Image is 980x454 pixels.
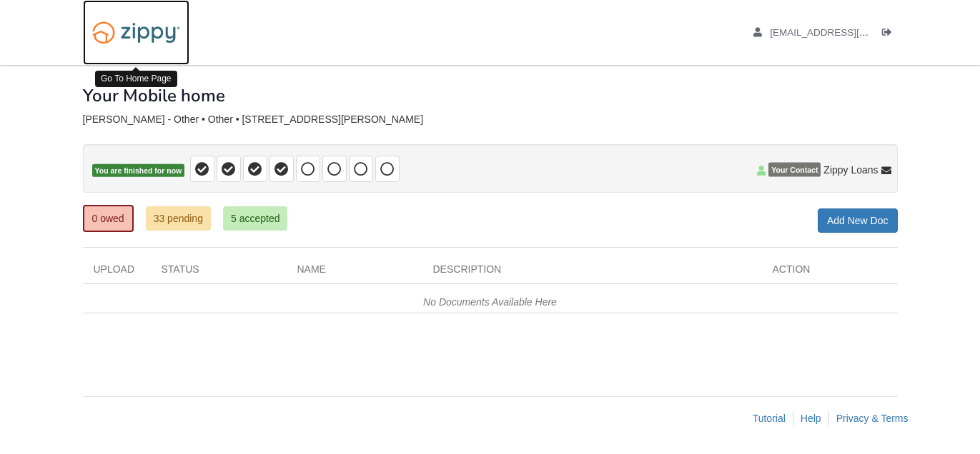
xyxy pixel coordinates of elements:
[83,86,225,105] h1: Your Mobile home
[83,113,898,126] div: [PERSON_NAME] - Other • Other • [STREET_ADDRESS][PERSON_NAME]
[83,14,189,51] img: Logo
[223,206,288,231] a: 5 accepted
[151,262,287,283] div: Status
[768,163,821,177] span: Your Contact
[422,262,762,283] div: Description
[423,296,557,308] em: No Documents Available Here
[762,262,898,283] div: Action
[818,208,898,233] a: Add New Doc
[92,164,185,178] span: You are finished for now
[823,163,878,177] span: Zippy Loans
[83,205,134,232] a: 0 owed
[770,27,934,38] span: alanamfoster@gmail.com
[836,413,909,424] a: Privacy & Terms
[146,206,211,231] a: 33 pending
[753,413,786,424] a: Tutorial
[83,262,151,283] div: Upload
[287,262,422,283] div: Name
[753,27,934,41] a: edit profile
[95,71,177,87] div: Go To Home Page
[801,413,821,424] a: Help
[882,27,898,41] a: Log out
